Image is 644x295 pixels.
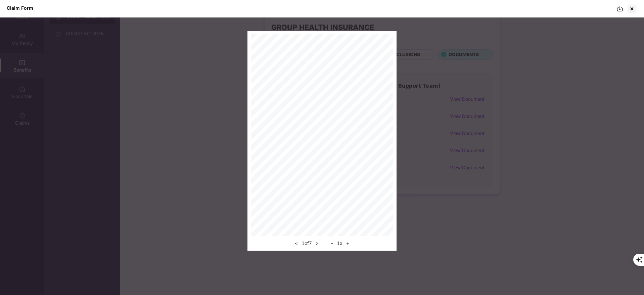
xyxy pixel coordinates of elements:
[7,5,33,11] div: Claim Form
[329,239,335,247] button: -
[293,239,321,247] div: 1 of 7
[616,5,623,12] img: svg+xml;base64,PHN2ZyBpZD0iRG93bmxvYWQtMzJ4MzIiIHhtbG5zPSJodHRwOi8vd3d3LnczLm9yZy8yMDAwL3N2ZyIgd2...
[329,239,351,247] div: 1 x
[314,239,321,247] button: >
[344,239,351,247] button: +
[293,239,300,247] button: <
